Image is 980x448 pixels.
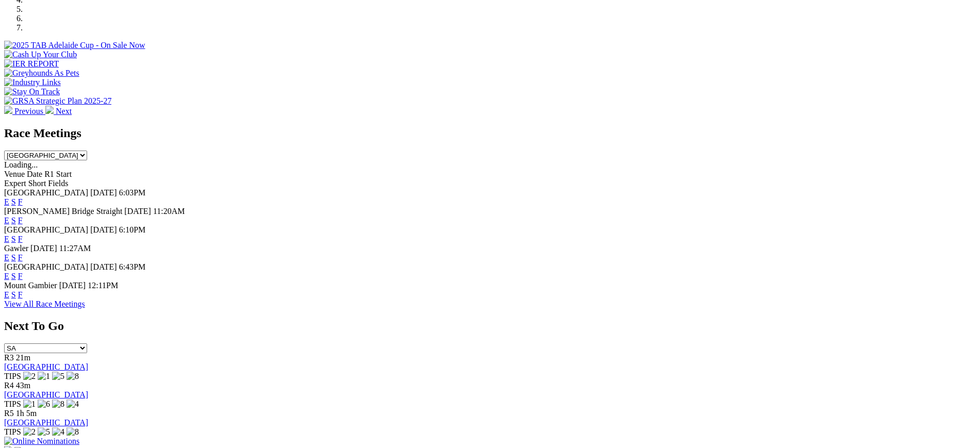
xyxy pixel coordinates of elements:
[153,207,185,215] span: 11:20AM
[52,427,64,437] img: 4
[18,197,23,206] a: F
[4,207,122,215] span: [PERSON_NAME] Bridge Straight
[16,353,30,362] span: 21m
[4,427,21,436] span: TIPS
[4,253,9,262] a: E
[4,78,61,87] img: Industry Links
[4,319,976,333] h2: Next To Go
[4,69,79,78] img: Greyhounds As Pets
[4,235,9,243] a: E
[4,300,85,308] a: View All Race Meetings
[4,197,9,206] a: E
[88,281,118,290] span: 12:11PM
[45,107,72,115] a: Next
[18,253,23,262] a: F
[11,197,16,206] a: S
[67,427,79,437] img: 8
[4,41,145,50] img: 2025 TAB Adelaide Cup - On Sale Now
[45,106,54,114] img: chevron-right-pager-white.svg
[18,235,23,243] a: F
[52,400,64,409] img: 8
[14,107,43,115] span: Previous
[4,272,9,280] a: E
[4,390,88,399] a: [GEOGRAPHIC_DATA]
[27,170,42,178] span: Date
[4,188,88,197] span: [GEOGRAPHIC_DATA]
[90,188,117,197] span: [DATE]
[4,225,88,234] span: [GEOGRAPHIC_DATA]
[90,262,117,271] span: [DATE]
[4,106,12,114] img: chevron-left-pager-white.svg
[11,272,16,280] a: S
[67,400,79,409] img: 4
[38,400,50,409] img: 6
[4,216,9,225] a: E
[11,290,16,299] a: S
[4,160,38,169] span: Loading...
[4,262,88,271] span: [GEOGRAPHIC_DATA]
[23,427,36,437] img: 2
[4,59,59,69] img: IER REPORT
[4,96,111,106] img: GRSA Strategic Plan 2025-27
[4,126,976,140] h2: Race Meetings
[18,290,23,299] a: F
[52,372,64,381] img: 5
[4,179,26,188] span: Expert
[4,244,28,253] span: Gawler
[18,216,23,225] a: F
[4,353,14,362] span: R3
[119,225,146,234] span: 6:10PM
[23,400,36,409] img: 1
[4,381,14,390] span: R4
[4,107,45,115] a: Previous
[16,381,30,390] span: 43m
[4,281,57,290] span: Mount Gambier
[28,179,46,188] span: Short
[4,87,60,96] img: Stay On Track
[48,179,68,188] span: Fields
[16,409,37,418] span: 1h 5m
[4,362,88,371] a: [GEOGRAPHIC_DATA]
[11,235,16,243] a: S
[56,107,72,115] span: Next
[30,244,57,253] span: [DATE]
[90,225,117,234] span: [DATE]
[4,418,88,427] a: [GEOGRAPHIC_DATA]
[4,400,21,408] span: TIPS
[59,244,91,253] span: 11:27AM
[4,290,9,299] a: E
[4,437,79,446] img: Online Nominations
[23,372,36,381] img: 2
[38,372,50,381] img: 1
[44,170,72,178] span: R1 Start
[119,188,146,197] span: 6:03PM
[4,372,21,380] span: TIPS
[38,427,50,437] img: 5
[124,207,151,215] span: [DATE]
[18,272,23,280] a: F
[4,409,14,418] span: R5
[4,170,25,178] span: Venue
[11,253,16,262] a: S
[4,50,77,59] img: Cash Up Your Club
[59,281,86,290] span: [DATE]
[67,372,79,381] img: 8
[119,262,146,271] span: 6:43PM
[11,216,16,225] a: S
